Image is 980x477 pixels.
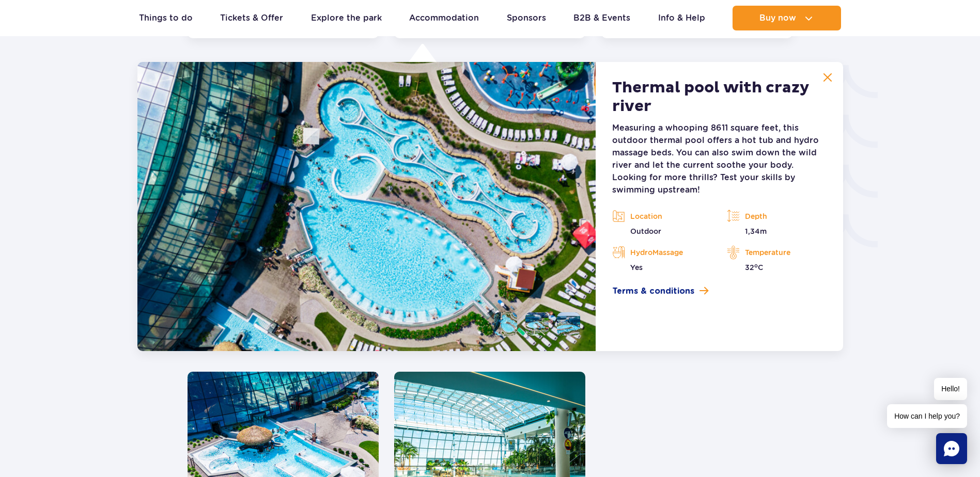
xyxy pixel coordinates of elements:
[759,13,796,23] span: Buy now
[612,262,711,273] p: Yes
[573,6,630,30] a: B2B & Events
[727,226,826,236] p: 1,34m
[612,122,826,196] p: Measuring a whooping 8611 square feet, this outdoor thermal pool offers a hot tub and hydro massa...
[220,6,283,30] a: Tickets & Offer
[727,209,826,224] p: Depth
[612,245,711,260] p: HydroMassage
[612,285,826,297] a: Terms & conditions
[658,6,705,30] a: Info & Help
[612,78,826,116] h2: Thermal pool with crazy river
[612,226,711,236] p: Outdoor
[311,6,382,30] a: Explore the park
[936,433,967,464] div: Chat
[887,404,967,428] span: How can I help you?
[754,262,758,269] sup: o
[139,6,193,30] a: Things to do
[507,6,546,30] a: Sponsors
[727,245,826,260] p: Temperature
[612,285,694,297] span: Terms & conditions
[612,209,711,224] p: Location
[727,262,826,273] p: 32 C
[733,6,841,30] button: Buy now
[409,6,479,30] a: Accommodation
[934,378,967,400] span: Hello!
